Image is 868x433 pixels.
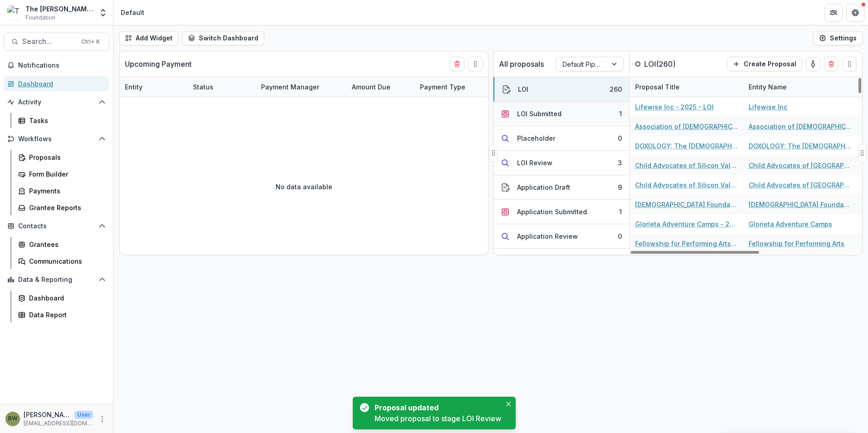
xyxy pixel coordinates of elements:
[499,59,544,69] p: All proposals
[97,413,108,424] button: More
[346,77,414,97] div: Amount Due
[15,113,109,128] a: Tasks
[450,57,464,71] button: Delete card
[29,116,102,125] div: Tasks
[117,6,148,19] nav: breadcrumb
[618,158,622,167] div: 3
[4,219,109,233] button: Open Contacts
[375,413,501,424] div: Moved proposal to stage LOI Review
[619,207,622,216] div: 1
[182,31,264,45] button: Switch Dashboard
[749,141,851,151] a: DOXOLOGY: The [DEMOGRAPHIC_DATA] Center for Spiritual Care and Counsel
[29,256,102,266] div: Communications
[630,77,743,97] div: Proposal Title
[493,151,629,175] button: LOI Review3
[635,239,738,248] a: Fellowship for Performing Arts - 2025 - LOI
[635,161,738,170] a: Child Advocates of Silicon Valley - 2025 - LOI
[619,109,622,118] div: 1
[414,77,483,97] div: Payment Type
[29,153,102,162] div: Proposals
[256,77,346,97] div: Payment Manager
[517,182,570,192] div: Application Draft
[29,186,102,196] div: Payments
[15,290,109,305] a: Dashboard
[119,82,148,92] div: Entity
[749,239,844,248] a: Fellowship for Performing Arts
[18,98,95,106] span: Activity
[493,200,629,224] button: Application Submitted1
[517,207,587,216] div: Application Submitted
[517,133,555,143] div: Placeholder
[468,57,483,71] button: Drag
[15,150,109,165] a: Proposals
[15,237,109,252] a: Grantees
[503,399,514,409] button: Close
[18,276,95,284] span: Data & Reporting
[842,57,857,71] button: Drag
[749,180,851,190] a: Child Advocates of [GEOGRAPHIC_DATA]
[493,77,629,102] button: LOI260
[15,200,109,215] a: Grantee Reports
[618,133,622,143] div: 0
[489,144,498,162] button: Drag
[483,77,551,97] div: Due Date
[635,219,738,229] a: Glorieta Adventure Camps - 2025 - LOI
[346,82,396,92] div: Amount Due
[749,219,832,229] a: Glorieta Adventure Camps
[635,180,738,190] a: Child Advocates of Silicon Valley - 2025 - LOI
[119,31,178,45] button: Add Widget
[15,183,109,198] a: Payments
[517,231,578,241] div: Application Review
[29,169,102,179] div: Form Builder
[618,182,622,192] div: 9
[25,4,93,14] div: The [PERSON_NAME] Foundation
[7,5,22,20] img: The Bolick Foundation
[493,126,629,151] button: Placeholder0
[8,416,18,422] div: Blair White
[846,4,864,22] button: Get Help
[18,62,106,69] span: Notifications
[24,410,71,419] p: [PERSON_NAME]
[635,141,738,151] a: DOXOLOGY: The [DEMOGRAPHIC_DATA] Center for Spiritual Care and Counsel - 2025 - LOI
[119,77,187,97] div: Entity
[743,82,792,92] div: Entity Name
[858,144,866,162] button: Drag
[187,82,219,92] div: Status
[18,222,95,230] span: Contacts
[635,102,714,112] a: Lifewise Inc - 2025 - LOI
[25,14,55,22] span: Foundation
[635,200,738,209] a: [DEMOGRAPHIC_DATA] Foundation for the Holy Land - 2025 - LOI
[22,37,76,46] span: Search...
[414,82,471,92] div: Payment Type
[806,57,820,71] button: toggle-assigned-to-me
[483,82,523,92] div: Due Date
[635,122,738,131] a: Association of [DEMOGRAPHIC_DATA] to Advance the [DEMOGRAPHIC_DATA] - 2025 - LOI
[610,84,622,94] div: 260
[18,135,95,143] span: Workflows
[15,307,109,322] a: Data Report
[644,59,712,69] p: LOI ( 260 )
[15,167,109,182] a: Form Builder
[743,77,857,97] div: Entity Name
[187,77,256,97] div: Status
[4,272,109,287] button: Open Data & Reporting
[256,82,325,92] div: Payment Manager
[24,419,93,428] p: [EMAIL_ADDRESS][DOMAIN_NAME]
[276,182,332,192] p: No data available
[4,76,109,91] a: Dashboard
[97,4,109,22] button: Open entity switcher
[4,95,109,109] button: Open Activity
[29,310,102,320] div: Data Report
[517,158,552,167] div: LOI Review
[824,57,838,71] button: Delete card
[74,411,93,419] p: User
[727,57,802,71] button: Create Proposal
[375,402,498,413] div: Proposal updated
[630,82,685,92] div: Proposal Title
[749,102,787,112] a: Lifewise Inc
[824,4,843,22] button: Partners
